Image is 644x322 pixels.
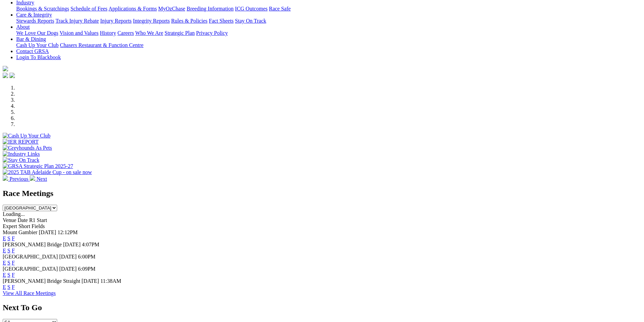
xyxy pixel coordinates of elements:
a: Integrity Reports [133,18,170,24]
img: IER REPORT [3,139,39,145]
span: 6:00PM [78,254,96,259]
a: MyOzChase [158,6,185,11]
img: facebook.svg [3,73,8,78]
img: Greyhounds As Pets [3,145,52,151]
a: S [7,260,10,266]
a: Contact GRSA [16,48,49,54]
span: Date [18,217,28,223]
a: Login To Blackbook [16,54,61,60]
a: Schedule of Fees [70,6,107,11]
a: E [3,260,6,266]
a: Who We Are [135,30,163,36]
a: F [12,272,15,278]
span: [PERSON_NAME] Bridge Straight [3,278,80,284]
a: Applications & Forms [109,6,157,11]
a: Chasers Restaurant & Function Centre [60,42,143,48]
a: We Love Our Dogs [16,30,58,36]
span: Mount Gambier [3,229,38,235]
img: Industry Links [3,151,40,157]
a: Stewards Reports [16,18,54,24]
a: S [7,284,10,290]
span: Expert [3,223,17,229]
a: Care & Integrity [16,12,52,18]
a: Careers [117,30,134,36]
a: S [7,248,10,253]
a: Stay On Track [235,18,266,24]
div: Bar & Dining [16,42,641,48]
span: [DATE] [81,278,99,284]
a: Fact Sheets [209,18,234,24]
span: 11:38AM [100,278,121,284]
a: History [100,30,116,36]
a: Next [30,176,47,182]
span: [GEOGRAPHIC_DATA] [3,266,58,272]
a: Privacy Policy [196,30,228,36]
a: Cash Up Your Club [16,42,58,48]
img: Cash Up Your Club [3,133,50,139]
span: [GEOGRAPHIC_DATA] [3,254,58,259]
span: Loading... [3,211,25,217]
img: GRSA Strategic Plan 2025-27 [3,163,73,169]
a: Previous [3,176,30,182]
h2: Race Meetings [3,189,641,198]
span: 4:07PM [82,242,99,247]
a: Race Safe [269,6,290,11]
a: About [16,24,30,30]
span: [DATE] [59,254,77,259]
img: chevron-left-pager-white.svg [3,175,8,181]
a: F [12,248,15,253]
div: Industry [16,6,641,12]
a: ICG Outcomes [235,6,267,11]
div: Care & Integrity [16,18,641,24]
div: About [16,30,641,36]
a: View All Race Meetings [3,290,56,296]
img: logo-grsa-white.png [3,66,8,71]
h2: Next To Go [3,303,641,312]
span: Venue [3,217,16,223]
a: Rules & Policies [171,18,208,24]
a: Breeding Information [187,6,234,11]
span: 12:12PM [57,229,78,235]
span: [DATE] [63,242,81,247]
img: chevron-right-pager-white.svg [30,175,35,181]
a: Vision and Values [59,30,98,36]
span: Fields [31,223,45,229]
a: Injury Reports [100,18,132,24]
a: E [3,272,6,278]
span: Next [37,176,47,182]
span: Short [19,223,30,229]
a: Strategic Plan [165,30,195,36]
a: E [3,248,6,253]
a: E [3,284,6,290]
span: R1 Start [29,217,47,223]
img: twitter.svg [9,73,15,78]
a: E [3,236,6,241]
a: S [7,272,10,278]
a: Bar & Dining [16,36,46,42]
a: Bookings & Scratchings [16,6,69,11]
a: S [7,236,10,241]
a: F [12,284,15,290]
span: [DATE] [39,229,56,235]
span: Previous [9,176,28,182]
a: F [12,260,15,266]
span: [DATE] [59,266,77,272]
a: F [12,236,15,241]
span: [PERSON_NAME] Bridge [3,242,62,247]
img: 2025 TAB Adelaide Cup - on sale now [3,169,92,175]
img: Stay On Track [3,157,39,163]
span: 6:09PM [78,266,96,272]
a: Track Injury Rebate [55,18,99,24]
